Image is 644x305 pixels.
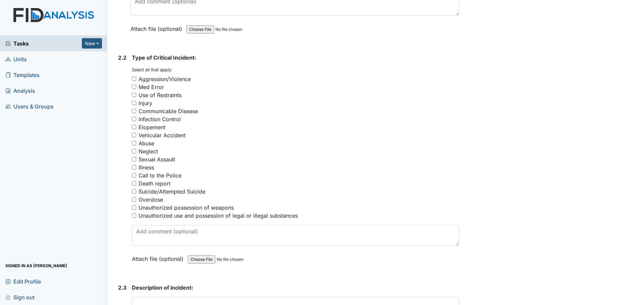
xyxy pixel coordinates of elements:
[139,212,298,220] div: Unauthorized use and possession of legal or illegal substances
[139,83,164,91] div: Med Error
[5,260,67,271] span: Signed in as [PERSON_NAME]
[132,125,136,129] input: Elopement
[139,171,181,179] div: Call to the Police
[130,21,185,33] label: Attach file (optional)
[132,213,136,218] input: Unauthorized use and possession of legal or illegal substances
[139,107,198,115] div: Communicable Disease
[118,54,126,62] label: 2.2
[132,284,193,291] span: Description of incident:
[139,187,205,196] div: Suicide/Attempted Suicide
[132,141,136,145] input: Abuse
[139,196,163,204] div: Overdose
[82,38,102,49] button: New
[132,93,136,97] input: Use of Restraints
[132,77,136,81] input: Aggression/Violence
[132,157,136,161] input: Sexual Assault
[118,284,126,292] label: 2.3
[5,70,40,80] span: Templates
[132,67,172,72] small: Select all that apply:
[139,147,158,155] div: Neglect
[132,173,136,177] input: Call to the Police
[139,139,154,147] div: Abuse
[139,99,152,107] div: Injury
[139,155,175,163] div: Sexual Assault
[132,181,136,185] input: Death report
[132,189,136,194] input: Suicide/Attempted Suicide
[5,85,35,96] span: Analysis
[5,276,41,287] span: Edit Profile
[132,133,136,137] input: Vehicular Accident
[139,131,185,139] div: Vehicular Accident
[139,91,181,99] div: Use of Restraints
[132,205,136,210] input: Unauthorized possession of weapons
[132,197,136,202] input: Overdose
[132,101,136,105] input: Injury
[139,123,165,131] div: Elopement
[139,163,154,171] div: Illness
[139,204,234,212] div: Unauthorized possession of weapons
[132,149,136,153] input: Neglect
[139,115,181,123] div: Infection Control
[5,101,54,111] span: Users & Groups
[5,40,82,48] a: Tasks
[132,85,136,89] input: Med Error
[5,292,35,302] span: Sign out
[132,54,196,61] span: Type of Critical Incident:
[132,117,136,121] input: Infection Control
[5,54,27,64] span: Units
[132,251,186,263] label: Attach file (optional)
[139,75,191,83] div: Aggression/Violence
[132,165,136,169] input: Illness
[132,109,136,113] input: Communicable Disease
[139,179,170,187] div: Death report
